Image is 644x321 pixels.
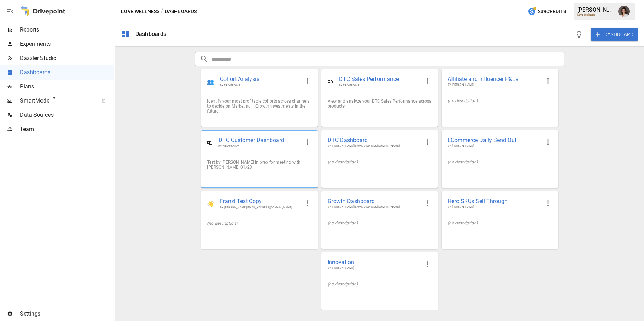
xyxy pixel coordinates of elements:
span: Plans [20,82,114,91]
span: BY [PERSON_NAME] [448,83,541,87]
div: (no description) [207,221,312,226]
span: Settings [20,310,114,318]
div: 👋 [207,200,214,207]
button: 239Credits [525,5,569,18]
div: 👥 [207,78,214,85]
span: Team [20,125,114,134]
span: DTC Sales Performance [339,75,421,83]
span: BY DRIVEPOINT [339,83,421,87]
span: BY DRIVEPOINT [218,145,300,148]
div: 🛍 [207,139,213,146]
button: DASHBOARD [591,28,638,41]
span: Data Sources [20,111,114,119]
img: Franziska Ibscher [618,6,630,17]
div: Test by [PERSON_NAME] in prep for meeting with [PERSON_NAME] 01/23 [207,160,312,170]
span: BY DRIVEPOINT [220,83,300,87]
div: 🛍 [328,78,333,85]
div: Identify your most profitable cohorts across channels to decide on Marketing + Growth investments... [207,99,312,114]
span: SmartModel [20,97,94,105]
div: Love Wellness [577,13,614,16]
div: / [161,7,163,16]
div: (no description) [328,282,432,287]
span: Dashboards [20,68,114,77]
div: (no description) [448,98,552,103]
span: ECommerce Daily Send Out [448,136,541,144]
span: BY [PERSON_NAME] [328,266,421,270]
span: BY [PERSON_NAME][EMAIL_ADDRESS][DOMAIN_NAME] [220,206,300,210]
span: DTC Customer Dashboard [218,136,300,145]
button: Franziska Ibscher [614,1,634,21]
span: Experiments [20,40,114,48]
span: Innovation [328,259,421,266]
div: [PERSON_NAME] [577,6,614,13]
span: Growth Dashboard [328,197,421,205]
div: (no description) [448,221,552,225]
div: View and analyze your DTC Sales Performance across products. [328,99,432,109]
span: Reports [20,26,114,34]
span: BY [PERSON_NAME][EMAIL_ADDRESS][DOMAIN_NAME] [328,205,421,209]
span: BY [PERSON_NAME] [448,205,541,209]
span: DTC Dashboard [328,136,421,144]
div: (no description) [448,159,552,164]
span: 239 Credits [538,7,566,16]
div: (no description) [328,159,432,164]
span: Affiliate and Influencer P&Ls [448,75,541,83]
span: BY [PERSON_NAME] [448,144,541,148]
button: Love Wellness [121,7,159,16]
div: (no description) [328,221,432,225]
span: BY [PERSON_NAME][EMAIL_ADDRESS][DOMAIN_NAME] [328,144,421,148]
span: Dazzler Studio [20,54,114,62]
span: Hero SKUs Sell Through [448,197,541,205]
span: Franzi Test Copy [220,197,300,206]
div: Dashboards [135,31,167,37]
span: Cohort Analysis [220,75,300,83]
span: ™ [51,96,56,104]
